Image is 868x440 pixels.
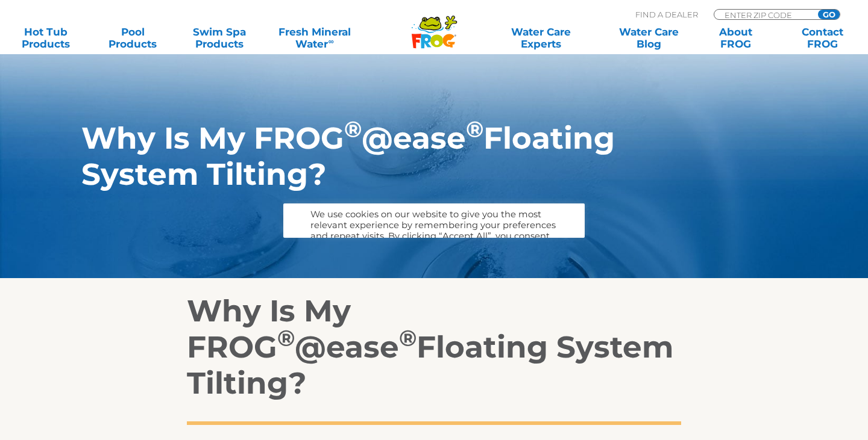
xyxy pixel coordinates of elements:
[186,26,253,50] a: Swim SpaProducts
[615,26,682,50] a: Water CareBlog
[723,10,805,20] input: Zip Code Form
[277,324,295,352] sup: ®
[788,26,856,50] a: ContactFROG
[81,120,615,193] span: Why Is My FROG @ease Floating System Tilting?
[486,26,596,50] a: Water CareExperts
[310,209,558,263] div: We use cookies on our website to give you the most relevant experience by remembering your prefer...
[818,10,840,19] input: GO
[272,26,357,50] a: Fresh MineralWater∞
[466,116,483,143] sup: ®
[344,116,362,143] sup: ®
[328,37,333,46] sup: ∞
[99,26,166,50] a: PoolProducts
[399,324,417,352] sup: ®
[702,26,769,50] a: AboutFROG
[12,26,80,50] a: Hot TubProducts
[187,293,673,401] span: Why Is My FROG @ease Floating System Tilting?
[635,9,698,20] p: Find A Dealer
